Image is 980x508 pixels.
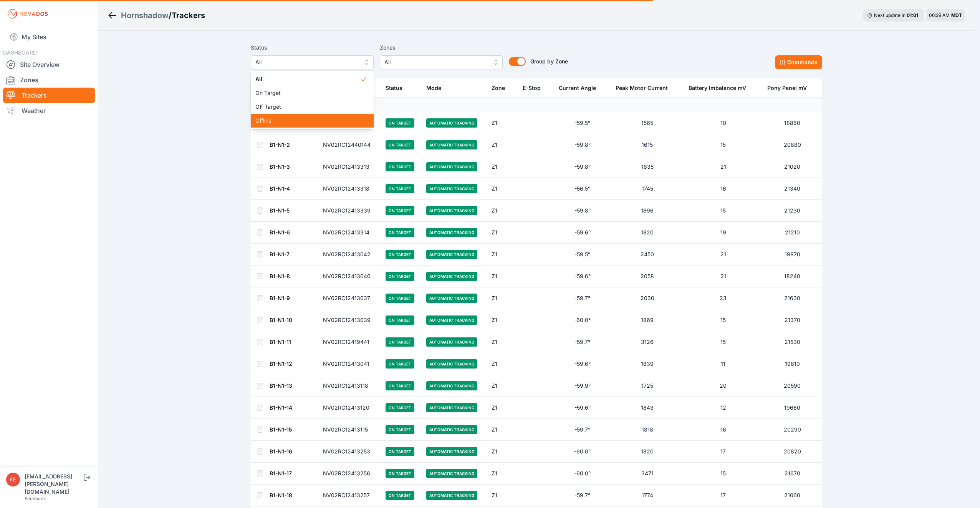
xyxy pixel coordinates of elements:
button: All [251,55,374,69]
span: On Target [255,89,360,97]
span: Offline [255,117,360,125]
span: All [255,58,358,67]
span: All [255,75,360,83]
div: All [251,71,374,129]
span: Off Target [255,103,360,111]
